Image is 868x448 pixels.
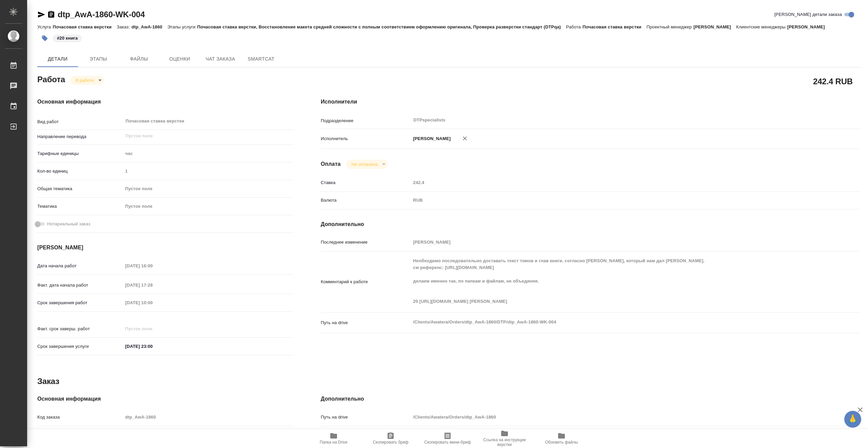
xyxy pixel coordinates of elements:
button: Удалить исполнителя [457,131,472,146]
p: Путь на drive [321,414,411,421]
p: Исполнитель [321,135,411,142]
p: Факт. дата начала работ [37,282,123,289]
span: 🙏 [847,412,859,426]
a: dtp_AwA-1860-WK-004 [58,10,145,19]
p: Тематика [37,203,123,210]
p: Этапы услуги [167,24,197,29]
p: [PERSON_NAME] [411,135,451,142]
input: Пустое поле [123,298,182,308]
p: Код заказа [37,414,123,421]
span: Скопировать бриф [373,440,408,445]
input: Пустое поле [123,324,182,334]
p: #20 книга [57,35,78,42]
span: Файлы [123,55,155,63]
h4: Оплата [321,160,341,168]
textarea: Необходимо последовательно доставать текст томов и глав книги. согласно [PERSON_NAME], который на... [411,255,815,307]
div: Пустое поле [125,203,285,210]
button: Скопировать бриф [362,429,419,448]
h4: Основная информация [37,98,294,106]
button: 🙏 [844,411,861,428]
p: Почасовая ставка верстки, Восстановление макета средней сложности с полным соответствием оформлен... [197,24,566,29]
p: Подразделение [321,117,411,124]
p: Работа [566,24,583,29]
button: Не оплачена [350,161,380,167]
p: Услуга [37,24,53,29]
input: Пустое поле [125,132,278,140]
p: Общая тематика [37,185,123,192]
p: Дата начала работ [37,263,123,269]
input: Пустое поле [411,237,815,247]
p: Проектный менеджер [647,24,693,29]
div: RUB [411,195,815,206]
button: В работе [74,77,96,83]
span: Чат заказа [204,55,237,63]
h2: Работа [37,73,65,85]
span: Обновить файлы [545,440,578,445]
p: Срок завершения услуги [37,343,123,350]
button: Папка на Drive [305,429,362,448]
p: Клиентские менеджеры [736,24,787,29]
h2: Заказ [37,376,59,387]
span: Оценки [163,55,196,63]
span: Детали [41,55,74,63]
span: Этапы [82,55,115,63]
p: Последнее изменение [321,239,411,246]
p: Вид работ [37,118,123,125]
button: Ссылка на инструкции верстки [476,429,533,448]
h2: 242.4 RUB [813,75,853,87]
div: Пустое поле [123,201,294,212]
div: Пустое поле [123,183,294,195]
span: Ссылка на инструкции верстки [480,438,529,447]
button: Добавить тэг [37,31,52,46]
span: 20 книга [52,35,82,41]
p: Кол-во единиц [37,168,123,175]
div: В работе [70,76,104,85]
button: Обновить файлы [533,429,590,448]
p: Срок завершения работ [37,299,123,306]
p: Валюта [321,197,411,204]
p: Тарифные единицы [37,150,123,157]
input: Пустое поле [411,412,815,422]
input: Пустое поле [411,178,815,187]
p: Ставка [321,179,411,186]
h4: Дополнительно [321,220,861,228]
input: Пустое поле [123,412,294,422]
h4: [PERSON_NAME] [37,244,294,252]
span: SmartCat [245,55,277,63]
p: dtp_AwA-1860 [132,24,167,29]
h4: Дополнительно [321,395,861,403]
input: Пустое поле [123,280,182,290]
p: Факт. срок заверш. работ [37,326,123,332]
p: [PERSON_NAME] [693,24,736,29]
p: Путь на drive [321,319,411,326]
p: Направление перевода [37,133,123,140]
span: Скопировать мини-бриф [424,440,471,445]
p: Почасовая ставка верстки [53,24,117,29]
h4: Основная информация [37,395,294,403]
span: Папка на Drive [320,440,348,445]
p: Почасовая ставка верстки [583,24,647,29]
input: ✎ Введи что-нибудь [123,341,182,351]
button: Скопировать ссылку [47,10,55,19]
button: Скопировать ссылку для ЯМессенджера [37,10,45,19]
span: Нотариальный заказ [47,221,90,227]
input: Пустое поле [123,261,182,271]
textarea: /Clients/Awatera/Orders/dtp_AwA-1860/DTP/dtp_AwA-1860-WK-004 [411,316,815,328]
div: Пустое поле [125,185,285,192]
input: Пустое поле [123,166,294,176]
div: В работе [346,160,388,169]
p: Комментарий к работе [321,278,411,285]
h4: Исполнители [321,98,861,106]
div: час [123,148,294,159]
span: [PERSON_NAME] детали заказа [774,11,842,18]
button: Скопировать мини-бриф [419,429,476,448]
p: [PERSON_NAME] [787,24,830,29]
p: Заказ: [117,24,131,29]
